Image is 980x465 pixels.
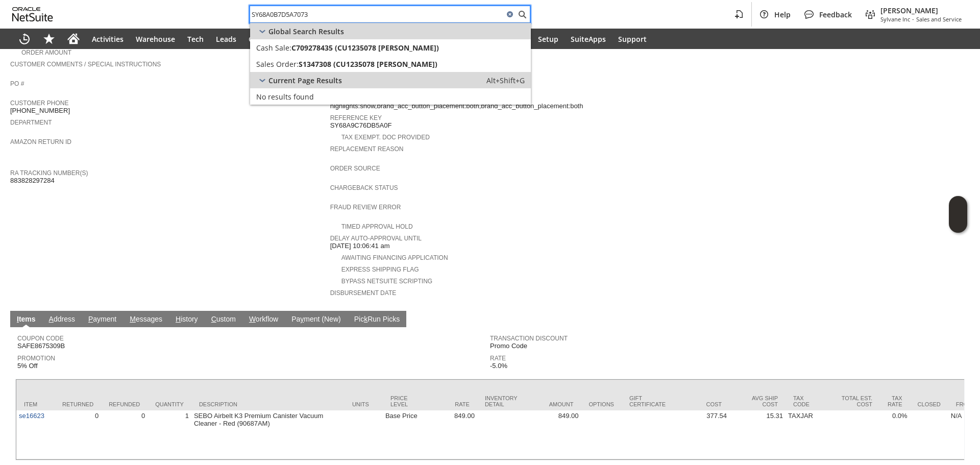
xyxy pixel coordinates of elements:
[130,315,136,323] span: M
[330,145,404,153] a: Replacement reason
[148,410,191,459] td: 1
[341,278,432,285] a: Bypass NetSuite Scripting
[383,410,421,459] td: Base Price
[43,33,55,45] svg: Shortcuts
[216,34,236,44] span: Leads
[10,119,52,126] a: Department
[17,335,64,342] a: Coupon Code
[10,107,70,115] span: [PHONE_NUMBER]
[485,395,518,407] div: Inventory Detail
[211,315,216,323] span: C
[390,395,413,407] div: Price Level
[61,29,86,49] a: Home
[37,29,61,49] div: Shortcuts
[10,100,68,107] a: Customer Phone
[330,184,398,191] a: Chargeback Status
[187,34,204,44] span: Tech
[250,8,504,20] input: Search
[10,177,55,185] span: 883828297284
[55,410,101,459] td: 0
[330,165,380,172] a: Order Source
[17,362,38,370] span: 5% Off
[490,335,568,342] a: Transaction Discount
[21,49,71,56] a: Order Amount
[210,29,242,49] a: Leads
[62,401,93,407] div: Returned
[10,61,161,68] a: Customer Comments / Special Instructions
[571,34,606,44] span: SuiteApps
[532,29,565,49] a: Setup
[949,215,967,233] span: Oracle Guided Learning Widget. To move around, please hold and drag
[819,10,852,19] span: Feedback
[12,29,37,49] a: Recent Records
[109,401,140,407] div: Refunded
[364,315,367,323] span: k
[209,315,238,325] a: Custom
[330,289,397,297] a: Disbursement Date
[17,342,65,350] span: SAFE8675309B
[880,410,910,459] td: 0.0%
[88,315,93,323] span: P
[888,395,902,407] div: Tax Rate
[10,80,24,87] a: PO #
[786,410,824,459] td: TAXJAR
[24,401,47,407] div: Item
[18,33,31,45] svg: Recent Records
[249,34,298,44] span: Opportunities
[242,29,304,49] a: Opportunities
[341,266,419,273] a: Express Shipping Flag
[247,315,281,325] a: Workflow
[912,15,914,23] span: -
[17,355,55,362] a: Promotion
[880,15,910,23] span: Sylvane Inc
[67,33,80,45] svg: Home
[774,10,791,19] span: Help
[532,401,573,407] div: Amount
[516,8,528,20] svg: Search
[14,315,38,325] a: Items
[101,410,148,459] td: 0
[341,134,430,141] a: Tax Exempt. Doc Provided
[291,43,439,53] span: C709278435 (CU1235078 [PERSON_NAME])
[155,401,184,407] div: Quantity
[831,395,872,407] div: Total Est. Cost
[486,76,525,85] span: Alt+Shift+G
[629,395,666,407] div: Gift Certificate
[86,315,119,325] a: Payment
[130,29,181,49] a: Warehouse
[341,223,413,230] a: Timed Approval Hold
[729,410,786,459] td: 15.31
[565,29,612,49] a: SuiteApps
[256,59,299,69] span: Sales Order:
[490,342,527,350] span: Promo Code
[949,196,967,233] iframe: Click here to launch Oracle Guided Learning Help Panel
[421,410,477,459] td: 849.00
[330,235,422,242] a: Delay Auto-Approval Until
[250,56,531,72] a: Sales Order:S1347308 (CU1235078 [PERSON_NAME])Edit:
[173,315,201,325] a: History
[268,76,342,85] span: Current Page Results
[793,395,816,407] div: Tax Code
[490,355,506,362] a: Rate
[249,315,256,323] span: W
[10,138,71,145] a: Amazon Return ID
[490,362,507,370] span: -5.0%
[916,15,962,23] span: Sales and Service
[46,315,78,325] a: Address
[181,29,210,49] a: Tech
[538,34,558,44] span: Setup
[525,410,581,459] td: 849.00
[330,121,392,130] span: SY68A9C76DB5A0F
[49,315,54,323] span: A
[19,412,44,420] a: se16623
[681,401,722,407] div: Cost
[330,242,390,250] span: [DATE] 10:06:41 am
[268,27,344,36] span: Global Search Results
[250,88,531,105] a: No results found
[10,169,88,177] a: RA Tracking Number(s)
[86,29,130,49] a: Activities
[951,313,964,325] a: Unrolled view on
[330,114,382,121] a: Reference Key
[618,34,647,44] span: Support
[330,204,401,211] a: Fraud Review Error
